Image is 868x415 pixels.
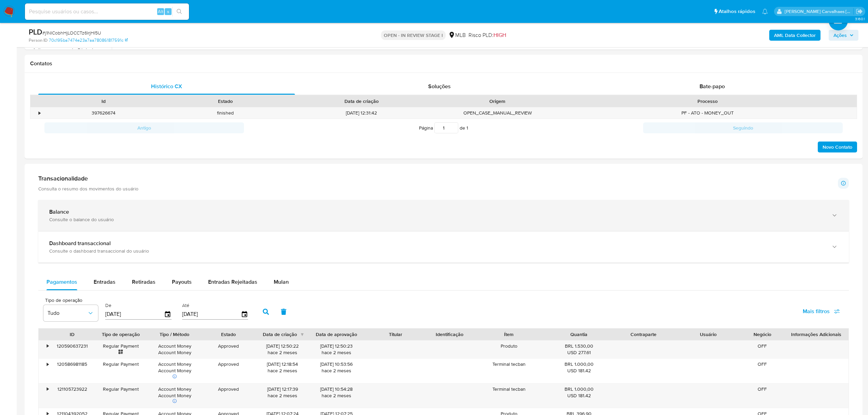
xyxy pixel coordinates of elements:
div: MLB [448,31,466,39]
div: PF - ATO - MONEY_OUT [558,107,857,119]
span: # j1NICobhHjLOCCTz6IrjHI5U [42,29,101,36]
span: HIGH [493,31,506,39]
a: 70c195ba7474e23a7aa780861817591c [49,37,128,43]
div: Origem [441,98,554,105]
div: • [39,110,40,116]
button: search-icon [172,7,186,16]
span: Alt [158,8,163,15]
div: Data de criação [291,98,432,105]
span: 1 [466,124,468,131]
p: sara.carvalhaes@mercadopago.com.br [785,8,854,15]
span: Risco PLD: [469,31,506,39]
span: Bate-papo [700,82,725,90]
span: Página de [419,122,468,133]
div: Processo [563,98,852,105]
div: [DATE] 12:31:42 [286,107,436,119]
div: OPEN_CASE_MANUAL_REVIEW [436,107,558,119]
a: Sair [856,8,863,15]
div: Estado [169,98,282,105]
span: Histórico CX [151,82,182,90]
h1: Contatos [30,60,857,67]
button: Novo Contato [818,142,857,152]
span: Ações [833,30,847,41]
span: Novo Contato [823,142,852,152]
div: finished [164,107,286,119]
b: AML Data Collector [774,30,816,41]
button: Antigo [44,122,244,133]
b: Person ID [29,37,48,43]
span: 3.160.1 [855,16,865,22]
button: AML Data Collector [769,30,820,41]
button: Seguindo [643,122,843,133]
div: Id [47,98,160,105]
span: Atalhos rápidos [719,8,755,15]
a: Notificações [762,9,768,14]
b: PLD [29,26,42,37]
span: Soluções [428,82,451,90]
button: Ações [829,30,858,41]
input: Pesquise usuários ou casos... [25,7,189,16]
p: OPEN - IN REVIEW STAGE I [381,30,446,40]
div: 397626674 [42,107,164,119]
span: s [167,8,169,15]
